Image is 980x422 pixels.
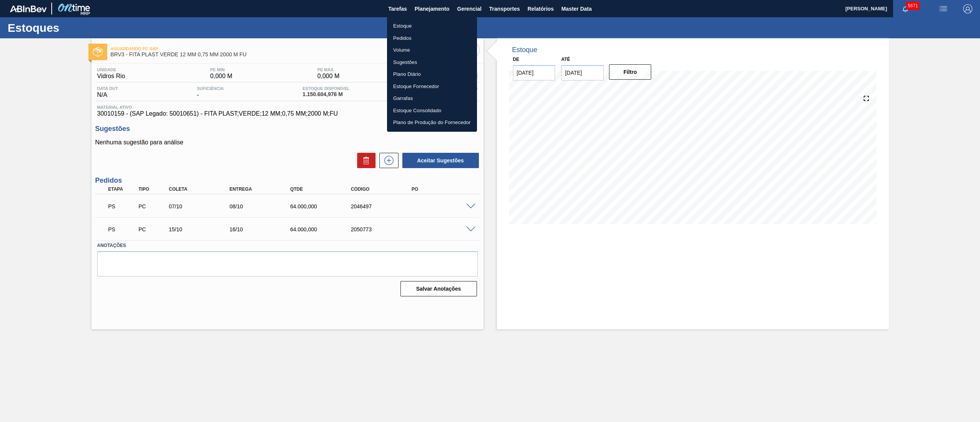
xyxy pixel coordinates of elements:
[387,80,477,93] a: Estoque Fornecedor
[387,116,477,129] a: Plano de Produção do Fornecedor
[387,105,477,117] a: Estoque Consolidado
[387,32,477,44] a: Pedidos
[387,92,477,105] a: Garrafas
[387,20,477,32] a: Estoque
[387,44,477,56] a: Volume
[387,68,477,80] a: Plano Diário
[387,56,477,69] a: Sugestões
